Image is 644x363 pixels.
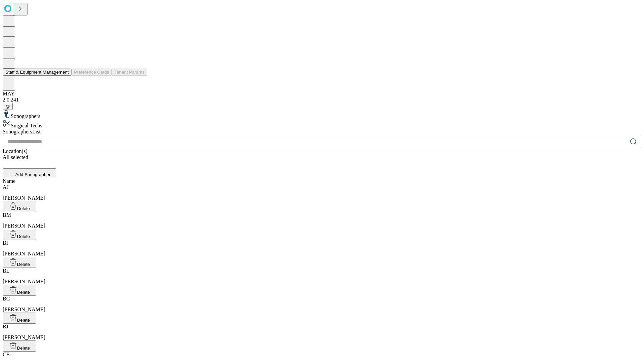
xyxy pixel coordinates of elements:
[17,318,30,323] span: Delete
[17,290,30,295] span: Delete
[3,240,8,246] span: BI
[3,313,36,324] button: Delete
[3,296,10,301] span: BC
[112,69,147,76] button: Tenant Params
[3,97,641,103] div: 2.0.241
[17,346,30,351] span: Delete
[3,154,641,160] div: All selected
[3,285,36,296] button: Delete
[17,234,30,239] span: Delete
[3,296,641,313] div: [PERSON_NAME]
[3,352,9,357] span: CE
[3,103,13,110] button: @
[3,184,9,190] span: AJ
[3,178,641,184] div: Name
[3,257,36,268] button: Delete
[3,340,36,352] button: Delete
[3,324,641,340] div: [PERSON_NAME]
[3,201,36,212] button: Delete
[3,110,641,119] div: Sonographers
[3,268,9,274] span: BL
[3,69,71,76] button: Staff & Equipment Management
[3,229,36,240] button: Delete
[3,148,28,154] span: Location(s)
[3,212,11,218] span: BM
[3,129,641,135] div: Sonographers List
[71,69,112,76] button: Preference Cards
[3,168,56,178] button: Add Sonographer
[3,91,641,97] div: MAY
[3,268,641,285] div: [PERSON_NAME]
[17,206,30,211] span: Delete
[3,324,8,329] span: BJ
[3,184,641,201] div: [PERSON_NAME]
[5,104,10,109] span: @
[15,172,50,177] span: Add Sonographer
[3,240,641,257] div: [PERSON_NAME]
[3,212,641,229] div: [PERSON_NAME]
[3,119,641,129] div: Surgical Techs
[17,262,30,267] span: Delete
